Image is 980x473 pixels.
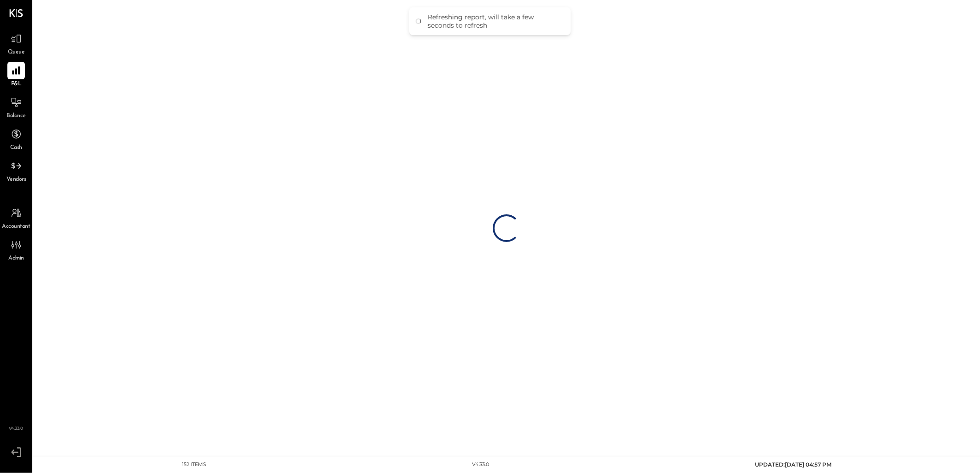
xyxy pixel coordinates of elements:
[0,157,32,184] a: Vendors
[0,125,32,152] a: Cash
[0,62,32,89] a: P&L
[0,94,32,120] a: Balance
[2,223,30,231] span: Accountant
[472,461,489,468] div: v 4.33.0
[0,204,32,231] a: Accountant
[182,461,206,468] div: 152 items
[8,48,25,57] span: Queue
[0,236,32,263] a: Admin
[8,254,24,263] span: Admin
[755,461,831,468] span: UPDATED: [DATE] 04:57 PM
[11,80,22,89] span: P&L
[6,176,26,184] span: Vendors
[0,30,32,57] a: Queue
[6,112,26,120] span: Balance
[428,13,562,30] div: Refreshing report, will take a few seconds to refresh
[10,144,22,152] span: Cash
